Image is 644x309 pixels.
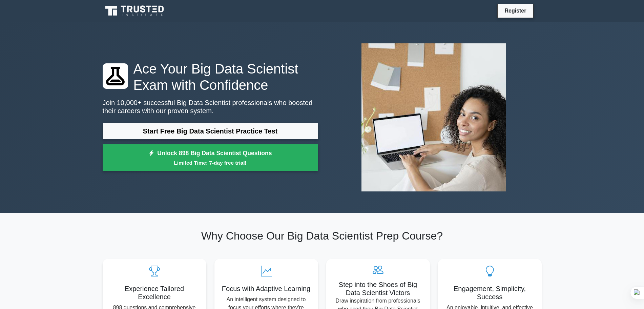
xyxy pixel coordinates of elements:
[443,285,536,301] h5: Engagement, Simplicity, Success
[108,285,201,301] h5: Experience Tailored Excellence
[103,99,318,115] p: Join 10,000+ successful Big Data Scientist professionals who boosted their careers with our prove...
[103,144,318,171] a: Unlock 898 Big Data Scientist QuestionsLimited Time: 7-day free trial!
[332,281,424,297] h5: Step into the Shoes of Big Data Scientist Victors
[103,123,318,139] a: Start Free Big Data Scientist Practice Test
[111,159,310,167] small: Limited Time: 7-day free trial!
[220,285,313,293] h5: Focus with Adaptive Learning
[103,61,318,93] h1: Ace Your Big Data Scientist Exam with Confidence
[500,6,530,15] a: Register
[103,229,542,242] h2: Why Choose Our Big Data Scientist Prep Course?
